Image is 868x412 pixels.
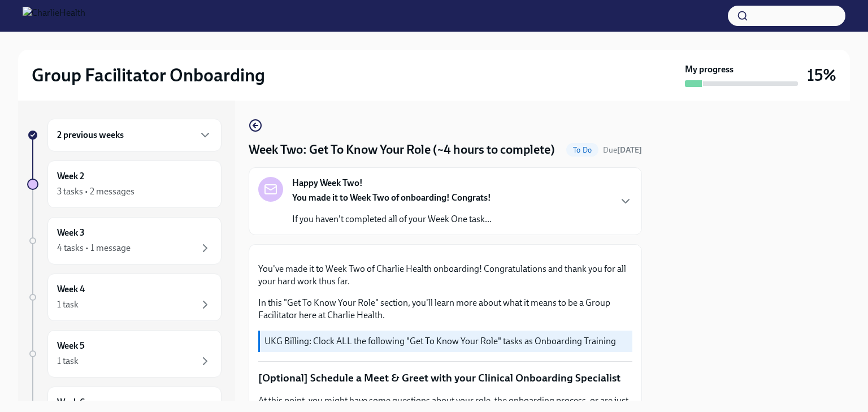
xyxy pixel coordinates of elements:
div: 1 task [57,298,79,311]
h6: Week 2 [57,170,84,183]
h6: Week 5 [57,340,85,352]
img: CharlieHealth [23,7,85,25]
a: Week 51 task [27,330,222,378]
div: 4 tasks • 1 message [57,242,131,254]
strong: Happy Week Two! [292,177,363,189]
a: Week 23 tasks • 2 messages [27,161,222,208]
div: 1 task [57,355,79,367]
h4: Week Two: Get To Know Your Role (~4 hours to complete) [249,141,555,158]
h6: 2 previous weeks [57,129,124,141]
span: To Do [566,146,598,154]
span: Due [603,145,642,155]
h6: Week 4 [57,283,85,296]
strong: My progress [685,63,734,76]
span: August 18th, 2025 10:00 [603,145,642,155]
p: In this "Get To Know Your Role" section, you'll learn more about what it means to be a Group Faci... [258,297,632,322]
h2: Group Facilitator Onboarding [32,64,265,86]
a: Week 41 task [27,274,222,321]
h6: Week 6 [57,396,85,409]
strong: You made it to Week Two of onboarding! Congrats! [292,192,491,203]
div: 2 previous weeks [47,119,222,151]
p: UKG Billing: Clock ALL the following "Get To Know Your Role" tasks as Onboarding Training [264,335,628,348]
h6: Week 3 [57,227,85,239]
p: If you haven't completed all of your Week One task... [292,213,492,225]
h3: 15% [807,65,836,85]
p: You've made it to Week Two of Charlie Health onboarding! Congratulations and thank you for all yo... [258,263,632,288]
strong: [DATE] [617,145,642,155]
p: [Optional] Schedule a Meet & Greet with your Clinical Onboarding Specialist [258,371,632,385]
div: 3 tasks • 2 messages [57,185,134,198]
a: Week 34 tasks • 1 message [27,217,222,264]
